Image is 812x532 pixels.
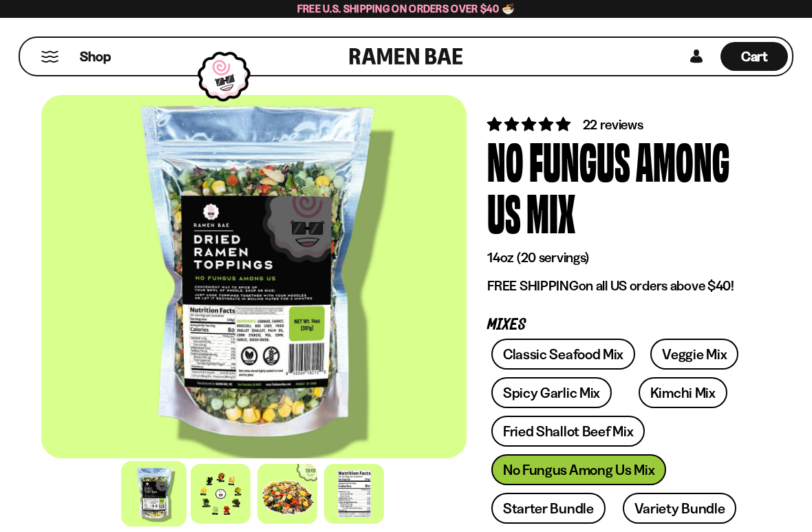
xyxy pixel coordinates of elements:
button: Mobile Menu Trigger [41,51,59,63]
div: No [487,134,524,186]
a: Starter Bundle [491,493,606,524]
p: on all US orders above $40! [487,277,750,295]
strong: FREE SHIPPING [487,277,578,294]
a: Kimchi Mix [639,377,727,408]
a: Shop [80,42,111,71]
a: Fried Shallot Beef Mix [491,416,645,447]
div: Mix [526,186,575,237]
div: Fungus [529,134,630,186]
p: Mixes [487,319,750,332]
a: Veggie Mix [650,339,738,370]
a: Spicy Garlic Mix [491,377,612,408]
span: 4.82 stars [487,116,573,133]
div: Among [636,134,729,186]
a: Variety Bundle [623,493,737,524]
span: 22 reviews [583,116,643,133]
div: Cart [720,38,788,75]
span: Shop [80,47,111,66]
span: Cart [741,48,768,65]
p: 14oz (20 servings) [487,249,750,266]
div: Us [487,186,521,237]
a: Classic Seafood Mix [491,339,635,370]
span: Free U.S. Shipping on Orders over $40 🍜 [297,2,515,15]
